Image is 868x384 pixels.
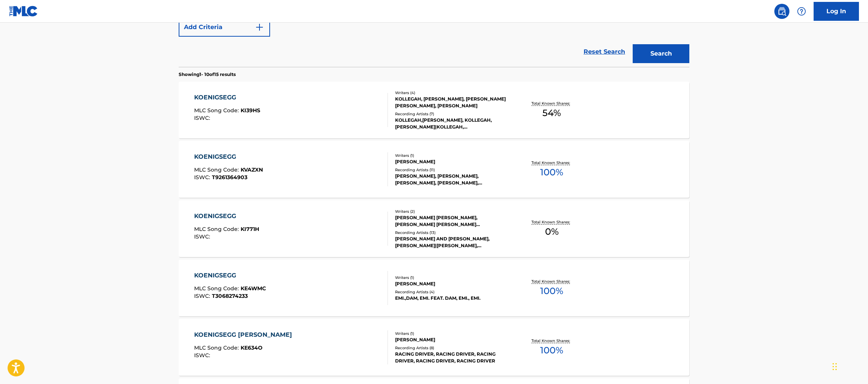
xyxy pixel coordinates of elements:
[212,174,247,181] span: T9261364903
[194,226,241,232] span: MLC Song Code :
[395,295,509,302] div: EMI.,DAM, EMI. FEAT. DAM, EMI., EMI.
[179,18,270,37] button: Add Criteria
[531,279,572,284] p: Total Known Shares:
[241,166,263,173] span: KVAZXN
[395,117,509,130] div: KOLLEGAH,[PERSON_NAME], KOLLEGAH, [PERSON_NAME]|KOLLEGAH, [GEOGRAPHIC_DATA]|[PERSON_NAME], [PERSO...
[531,338,572,344] p: Total Known Shares:
[395,351,509,364] div: RACING DRIVER, RACING DRIVER, RACING DRIVER, RACING DRIVER, RACING DRIVER
[395,280,509,287] div: [PERSON_NAME]
[777,7,786,16] img: search
[540,166,563,179] span: 100 %
[194,352,212,359] span: ISWC :
[194,174,212,181] span: ISWC :
[395,96,509,109] div: KOLLEGAH, [PERSON_NAME], [PERSON_NAME] [PERSON_NAME], [PERSON_NAME]
[395,209,509,214] div: Writers ( 2 )
[9,6,38,17] img: MLC Logo
[194,271,266,280] div: KOENIGSEGG
[580,43,629,60] a: Reset Search
[395,345,509,351] div: Recording Artists ( 8 )
[395,336,509,343] div: [PERSON_NAME]
[241,344,263,351] span: KE634O
[395,214,509,228] div: [PERSON_NAME] [PERSON_NAME], [PERSON_NAME] [PERSON_NAME] [PERSON_NAME]
[830,348,868,384] iframe: Chat Widget
[395,289,509,295] div: Recording Artists ( 4 )
[395,111,509,117] div: Recording Artists ( 7 )
[194,330,296,339] div: KOENIGSEGG [PERSON_NAME]
[255,23,264,32] img: 9d2ae6d4665cec9f34b9.svg
[395,235,509,249] div: [PERSON_NAME] AND [PERSON_NAME], [PERSON_NAME]|[PERSON_NAME], [PERSON_NAME], [PERSON_NAME],[PERSO...
[194,285,241,292] span: MLC Song Code :
[179,260,689,316] a: KOENIGSEGGMLC Song Code:KE4WMCISWC:T3068274233Writers (1)[PERSON_NAME]Recording Artists (4)EMI.,D...
[194,107,241,114] span: MLC Song Code :
[179,200,689,257] a: KOENIGSEGGMLC Song Code:KI771HISWC:Writers (2)[PERSON_NAME] [PERSON_NAME], [PERSON_NAME] [PERSON_...
[194,344,241,351] span: MLC Song Code :
[395,167,509,173] div: Recording Artists ( 11 )
[395,153,509,158] div: Writers ( 1 )
[395,90,509,96] div: Writers ( 4 )
[179,141,689,198] a: KOENIGSEGGMLC Song Code:KVAZXNISWC:T9261364903Writers (1)[PERSON_NAME]Recording Artists (11)[PERS...
[395,173,509,186] div: [PERSON_NAME], [PERSON_NAME], [PERSON_NAME], [PERSON_NAME], [PERSON_NAME]
[540,344,563,357] span: 100 %
[194,212,259,221] div: KOENIGSEGG
[814,2,859,21] a: Log In
[830,348,868,384] div: Widget de chat
[194,115,212,121] span: ISWC :
[633,44,689,63] button: Search
[241,285,266,292] span: KE4WMC
[797,7,806,16] img: help
[194,152,263,161] div: KOENIGSEGG
[531,101,572,106] p: Total Known Shares:
[241,226,259,232] span: KI771H
[241,107,260,114] span: KI39HS
[395,158,509,165] div: [PERSON_NAME]
[395,275,509,280] div: Writers ( 1 )
[542,106,561,120] span: 54 %
[545,225,559,238] span: 0 %
[531,219,572,225] p: Total Known Shares:
[832,355,837,378] div: Arrastrar
[794,4,809,19] div: Help
[179,71,236,78] p: Showing 1 - 10 of 15 results
[395,230,509,235] div: Recording Artists ( 13 )
[194,166,241,173] span: MLC Song Code :
[395,331,509,336] div: Writers ( 1 )
[531,160,572,166] p: Total Known Shares:
[540,284,563,298] span: 100 %
[179,319,689,376] a: KOENIGSEGG [PERSON_NAME]MLC Song Code:KE634OISWC:Writers (1)[PERSON_NAME]Recording Artists (8)RAC...
[194,233,212,240] span: ISWC :
[774,4,789,19] a: Public Search
[194,293,212,299] span: ISWC :
[194,93,260,102] div: KOENIGSEGG
[179,82,689,138] a: KOENIGSEGGMLC Song Code:KI39HSISWC:Writers (4)KOLLEGAH, [PERSON_NAME], [PERSON_NAME] [PERSON_NAME...
[212,293,248,299] span: T3068274233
